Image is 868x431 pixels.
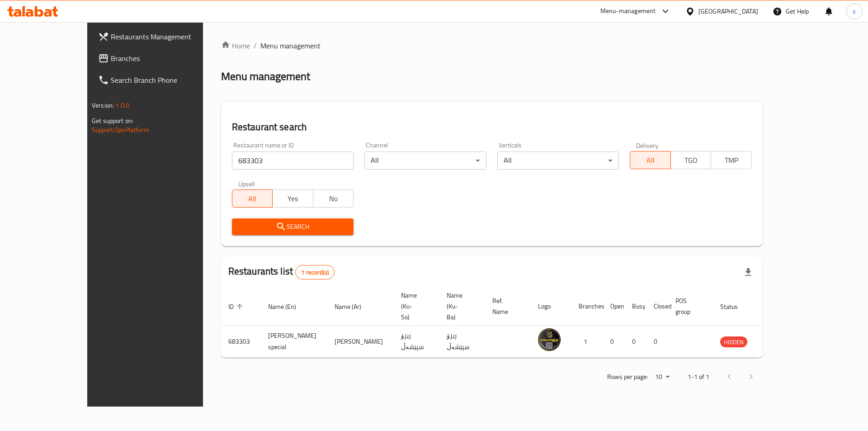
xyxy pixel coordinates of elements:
[737,261,759,283] div: Export file
[630,151,671,169] button: All
[296,268,334,277] span: 1 record(s)
[221,287,792,358] table: enhanced table
[239,221,347,232] span: Search
[571,287,603,326] th: Branches
[603,287,625,326] th: Open
[607,371,648,383] p: Rows per page:
[272,189,313,208] button: Yes
[260,40,321,51] span: Menu management
[600,6,656,17] div: Menu-management
[853,6,856,16] span: s
[675,295,702,317] span: POS group
[92,99,114,111] span: Version:
[327,326,394,358] td: [PERSON_NAME]
[335,301,373,312] span: Name (Ar)
[492,295,520,317] span: Ref. Name
[447,290,474,322] span: Name (Ku-Ba)
[698,6,758,16] div: [GEOGRAPHIC_DATA]
[538,328,561,351] img: Rizo special
[636,142,659,148] label: Delivery
[646,287,668,326] th: Closed
[625,326,646,358] td: 0
[276,192,310,205] span: Yes
[634,154,667,167] span: All
[497,152,619,170] div: All
[221,69,310,84] h2: Menu management
[715,154,748,167] span: TMP
[439,326,485,358] td: ریزۆ سپێشەڵ
[221,326,261,358] td: 683303
[236,192,269,205] span: All
[254,40,257,51] li: /
[268,301,308,312] span: Name (En)
[313,189,354,208] button: No
[91,26,232,47] a: Restaurants Management
[646,326,668,358] td: 0
[238,180,255,187] label: Upsell
[92,124,149,136] a: Support.OpsPlatform
[401,290,429,322] span: Name (Ku-So)
[91,69,232,91] a: Search Branch Phone
[92,115,133,127] span: Get support on:
[221,40,250,51] a: Home
[111,53,225,64] span: Branches
[232,120,752,134] h2: Restaurant search
[720,336,747,347] div: HIDDEN
[675,154,708,167] span: TGO
[228,301,245,312] span: ID
[670,151,712,169] button: TGO
[317,192,350,205] span: No
[228,265,335,279] h2: Restaurants list
[720,301,750,312] span: Status
[760,287,792,326] th: Action
[295,265,335,279] div: Total records count
[221,40,763,51] nav: breadcrumb
[91,47,232,69] a: Branches
[261,326,327,358] td: [PERSON_NAME] special
[688,371,709,383] p: 1-1 of 1
[111,75,225,85] span: Search Branch Phone
[711,151,752,169] button: TMP
[232,189,273,208] button: All
[625,287,646,326] th: Busy
[232,152,354,170] input: Search for restaurant name or ID..
[232,218,354,235] button: Search
[651,370,673,384] div: Rows per page:
[603,326,625,358] td: 0
[364,152,486,170] div: All
[394,326,439,358] td: ریزۆ سپێشەڵ
[111,31,225,42] span: Restaurants Management
[571,326,603,358] td: 1
[720,337,747,347] span: HIDDEN
[531,287,571,326] th: Logo
[115,99,129,111] span: 1.0.0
